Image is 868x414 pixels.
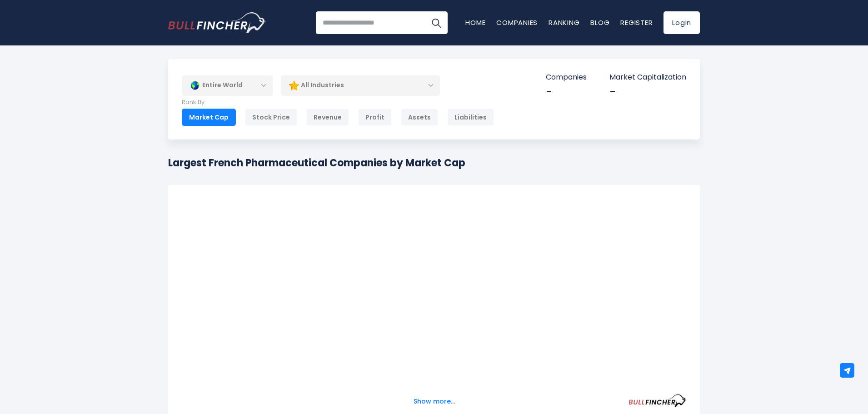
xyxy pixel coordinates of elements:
[358,109,392,126] div: Profit
[425,11,448,34] button: Search
[549,18,579,27] a: Ranking
[408,394,460,409] button: Show more...
[496,18,538,27] a: Companies
[245,109,297,126] div: Stock Price
[465,18,485,27] a: Home
[609,73,686,82] p: Market Capitalization
[620,18,653,27] a: Register
[182,99,494,106] p: Rank By
[168,155,465,170] h1: Largest French Pharmaceutical Companies by Market Cap
[546,85,587,99] div: -
[182,109,236,126] div: Market Cap
[663,11,700,34] a: Login
[447,109,494,126] div: Liabilities
[281,75,440,96] div: All Industries
[182,75,273,96] div: Entire World
[401,109,438,126] div: Assets
[168,12,266,33] a: Go to homepage
[609,85,686,99] div: -
[306,109,349,126] div: Revenue
[168,12,266,33] img: Bullfincher logo
[546,73,587,82] p: Companies
[590,18,609,27] a: Blog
